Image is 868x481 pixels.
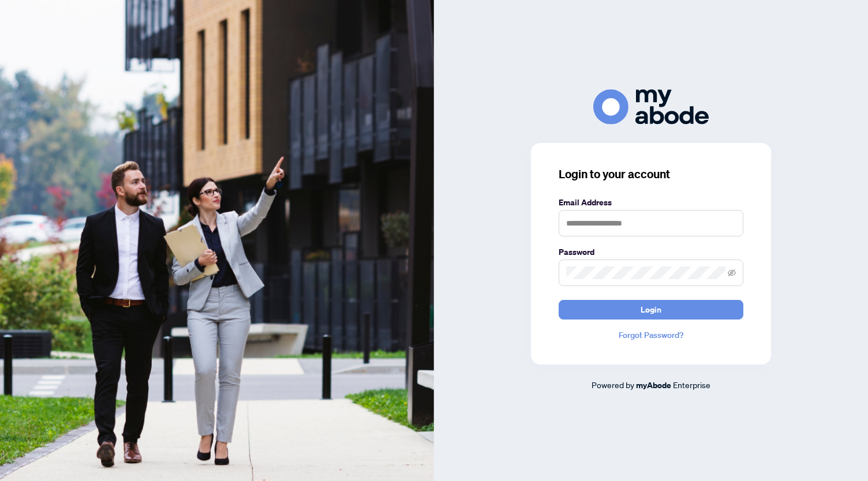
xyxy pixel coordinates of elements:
[641,300,661,319] span: Login
[559,166,743,182] h3: Login to your account
[559,329,743,341] a: Forgot Password?
[728,269,736,277] span: eye-invisible
[673,379,710,390] span: Enterprise
[592,379,634,390] span: Powered by
[593,89,709,125] img: ma-logo
[559,246,743,258] label: Password
[636,379,671,392] a: myAbode
[559,300,743,320] button: Login
[559,196,743,209] label: Email Address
